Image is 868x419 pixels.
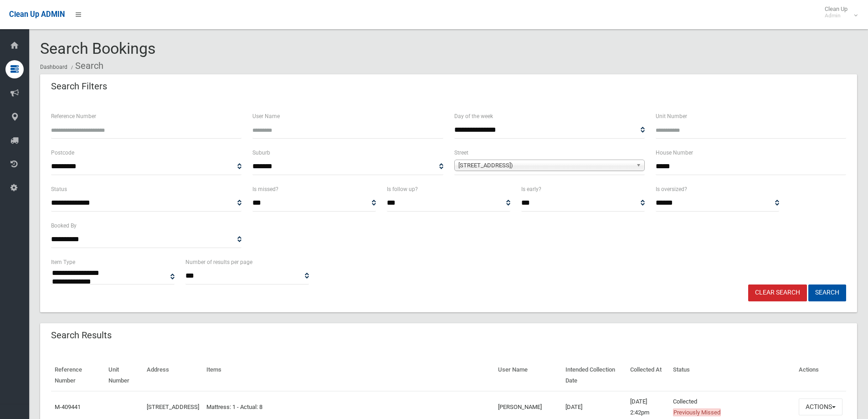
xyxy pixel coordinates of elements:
label: Number of results per page [185,257,252,267]
th: Reference Number [51,360,105,391]
label: Status [51,184,67,194]
button: Search [808,285,846,301]
th: Status [669,360,795,391]
label: Reference Number [51,111,96,121]
button: Actions [799,398,842,415]
label: Is oversized? [656,184,687,194]
th: Actions [795,360,846,391]
th: Collected At [627,360,669,391]
header: Search Filters [40,78,118,95]
span: [STREET_ADDRESS]) [458,160,632,171]
label: House Number [656,148,693,158]
li: Search [69,57,103,74]
span: Search Bookings [40,39,156,57]
label: Unit Number [656,111,687,121]
label: Is follow up? [387,184,418,194]
a: Clear Search [748,285,807,301]
span: Previously Missed [673,409,721,416]
label: Day of the week [454,111,493,121]
th: User Name [494,360,562,391]
label: Is early? [521,184,541,194]
span: Clean Up ADMIN [9,10,65,19]
a: M-409441 [55,403,81,410]
header: Search Results [40,326,123,344]
th: Unit Number [105,360,143,391]
label: Item Type [51,257,75,267]
small: Admin [825,12,847,19]
th: Intended Collection Date [562,360,627,391]
label: Street [454,148,468,158]
label: Postcode [51,148,74,158]
label: User Name [252,111,280,121]
a: Dashboard [40,64,67,70]
label: Booked By [51,221,77,231]
span: Clean Up [820,5,857,19]
a: [STREET_ADDRESS] [147,403,199,410]
th: Items [203,360,494,391]
label: Suburb [252,148,270,158]
label: Is missed? [252,184,278,194]
th: Address [143,360,203,391]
